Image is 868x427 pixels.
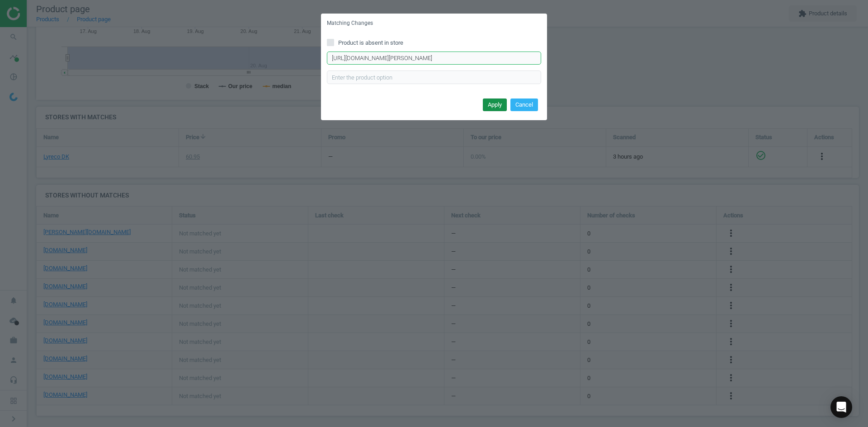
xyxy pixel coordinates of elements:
[327,52,541,65] input: Enter correct product URL
[830,396,852,418] div: Open Intercom Messenger
[336,39,405,47] span: Product is absent in store
[327,19,373,27] h5: Matching Changes
[327,70,541,84] input: Enter the product option
[483,99,507,111] button: Apply
[510,99,538,111] button: Cancel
